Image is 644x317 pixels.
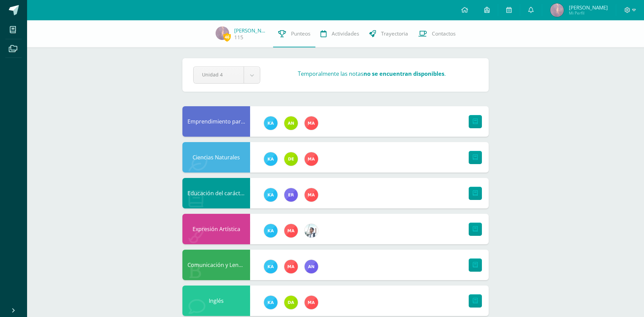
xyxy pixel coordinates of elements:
img: 2fed5c3f2027da04ec866e2a5436f393.png [305,296,318,309]
span: 46 [223,33,231,41]
div: Inglés [182,286,250,316]
a: Unidad 4 [194,67,260,83]
span: Punteos [291,30,310,37]
span: [PERSON_NAME] [569,4,608,11]
a: Actividades [315,20,364,47]
img: a0f5f5afb1d5eb19c05f5fc52693af15.png [284,152,298,166]
a: 115 [234,34,243,41]
img: 8c03337e504c8dbc5061811cd7789536.png [305,260,318,273]
img: 24e93427354e2860561080e027862b98.png [284,188,298,202]
span: Mi Perfil [569,10,608,16]
div: Expresión Artística [182,214,250,244]
img: 11a70570b33d653b35fbbd11dfde3caa.png [264,224,277,237]
img: 11a70570b33d653b35fbbd11dfde3caa.png [264,296,277,309]
div: Comunicación y Lenguaje [182,250,250,280]
img: cb2be3333f6f793ab285562a239c0dd4.png [216,26,229,40]
h3: Temporalmente las notas . [298,70,446,77]
img: cb2be3333f6f793ab285562a239c0dd4.png [550,3,564,17]
div: Emprendimiento para la Productividad [182,106,250,137]
strong: no se encuentran disponibles [363,70,444,77]
div: Ciencias Naturales [182,142,250,173]
img: 2fed5c3f2027da04ec866e2a5436f393.png [284,260,298,273]
span: Unidad 4 [202,67,235,83]
img: e5474bb3d0f7a70544d1826b472cdfe6.png [284,296,298,309]
img: 2fed5c3f2027da04ec866e2a5436f393.png [284,224,298,237]
img: 11a70570b33d653b35fbbd11dfde3caa.png [264,152,277,166]
a: Punteos [273,20,315,47]
span: Trayectoria [381,30,408,37]
span: Actividades [332,30,359,37]
a: [PERSON_NAME] [234,27,268,34]
img: 2fed5c3f2027da04ec866e2a5436f393.png [305,152,318,166]
img: 51c9151a63d77c0d465fd617935f6a90.png [284,116,298,130]
img: 11a70570b33d653b35fbbd11dfde3caa.png [264,116,277,130]
img: 11a70570b33d653b35fbbd11dfde3caa.png [264,260,277,273]
a: Trayectoria [364,20,413,47]
a: Contactos [413,20,461,47]
div: Educación del carácter [182,178,250,208]
span: Contactos [432,30,456,37]
img: 11a70570b33d653b35fbbd11dfde3caa.png [264,188,277,202]
img: 2fed5c3f2027da04ec866e2a5436f393.png [305,188,318,202]
img: 2fed5c3f2027da04ec866e2a5436f393.png [305,116,318,130]
img: 51441d6dd36061300e3a4a53edaa07ef.png [305,224,318,237]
